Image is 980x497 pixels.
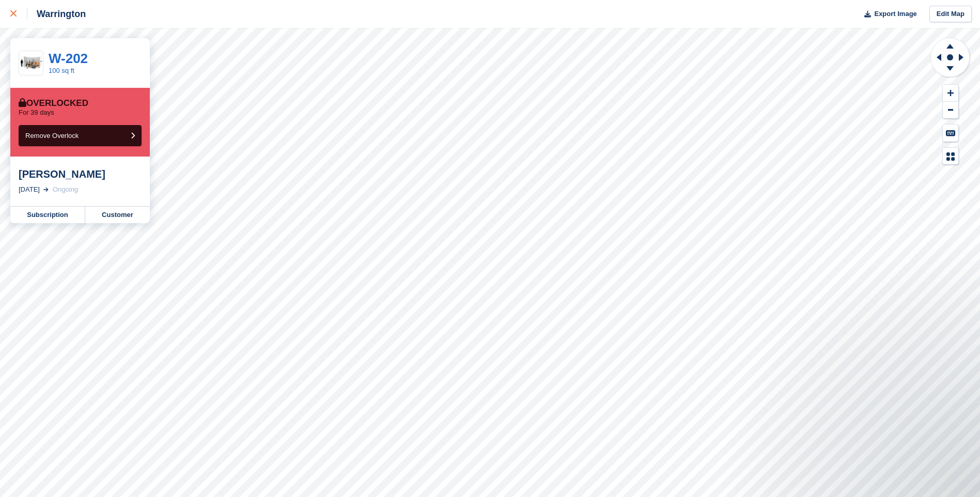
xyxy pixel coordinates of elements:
div: Overlocked [19,98,88,108]
button: Map Legend [943,148,958,165]
a: Edit Map [929,6,972,23]
div: Warrington [27,8,86,20]
span: Remove Overlock [25,132,79,139]
p: For 39 days [19,108,54,117]
div: Ongoing [53,184,78,195]
span: Export Image [874,9,916,19]
button: Zoom Out [943,102,958,119]
a: W-202 [49,51,88,66]
a: Subscription [10,207,85,223]
img: arrow-right-light-icn-cde0832a797a2874e46488d9cf13f60e5c3a73dbe684e267c42b8395dfbc2abf.svg [43,188,49,192]
button: Zoom In [943,85,958,102]
button: Keyboard Shortcuts [943,125,958,142]
div: [DATE] [19,184,40,195]
button: Export Image [858,6,917,23]
img: 100.jpg [19,54,43,72]
div: [PERSON_NAME] [19,168,142,180]
a: Customer [85,207,150,223]
a: 100 sq ft [49,67,74,74]
button: Remove Overlock [19,125,142,146]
